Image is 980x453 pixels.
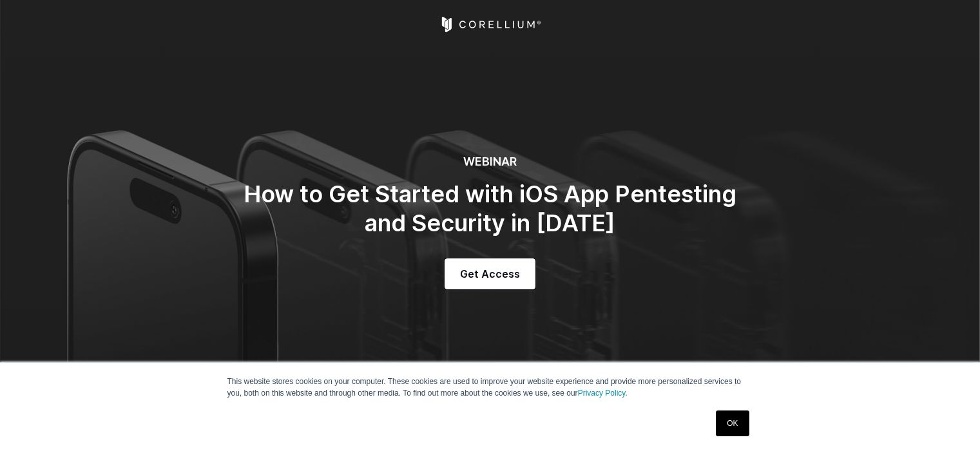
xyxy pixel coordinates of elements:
[716,410,749,436] a: OK
[578,389,628,398] a: Privacy Policy.
[227,376,753,399] p: This website stores cookies on your computer. These cookies are used to improve your website expe...
[460,266,520,282] span: Get Access
[445,258,535,289] a: Get Access
[439,17,541,32] a: Corellium Home
[233,155,748,169] h6: WEBINAR
[233,180,748,238] h2: How to Get Started with iOS App Pentesting and Security in [DATE]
